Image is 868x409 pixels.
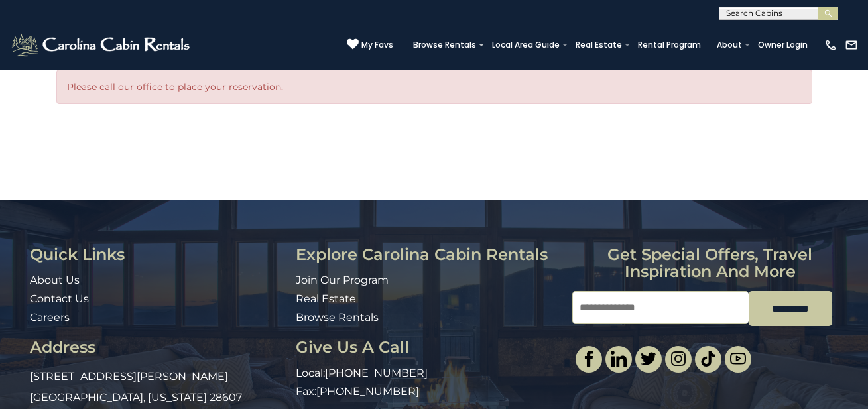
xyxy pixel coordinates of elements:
[325,367,428,379] a: [PHONE_NUMBER]
[296,339,562,356] h3: Give Us A Call
[406,36,483,54] a: Browse Rentals
[611,351,627,367] img: linkedin-single.svg
[581,351,597,367] img: facebook-single.svg
[700,351,716,367] img: tiktok.svg
[296,384,562,400] p: Fax:
[347,38,393,52] a: My Favs
[30,246,286,263] h3: Quick Links
[361,39,393,51] span: My Favs
[30,339,286,356] h3: Address
[631,36,708,54] a: Rental Program
[485,36,566,54] a: Local Area Guide
[30,366,286,408] p: [STREET_ADDRESS][PERSON_NAME] [GEOGRAPHIC_DATA], [US_STATE] 28607
[30,292,89,305] a: Contact Us
[824,38,837,52] img: phone-regular-white.png
[296,274,389,286] a: Join Our Program
[572,246,848,281] h3: Get special offers, travel inspiration and more
[296,366,562,381] p: Local:
[569,36,629,54] a: Real Estate
[56,70,812,104] div: Please call our office to place your reservation.
[845,38,858,52] img: mail-regular-white.png
[296,292,356,305] a: Real Estate
[670,351,686,367] img: instagram-single.svg
[30,274,80,286] a: About Us
[10,32,194,58] img: White-1-2.png
[30,311,70,323] a: Careers
[730,351,746,367] img: youtube-light.svg
[296,246,562,263] h3: Explore Carolina Cabin Rentals
[641,351,656,367] img: twitter-single.svg
[296,311,379,323] a: Browse Rentals
[710,36,749,54] a: About
[316,385,419,398] a: [PHONE_NUMBER]
[751,36,814,54] a: Owner Login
